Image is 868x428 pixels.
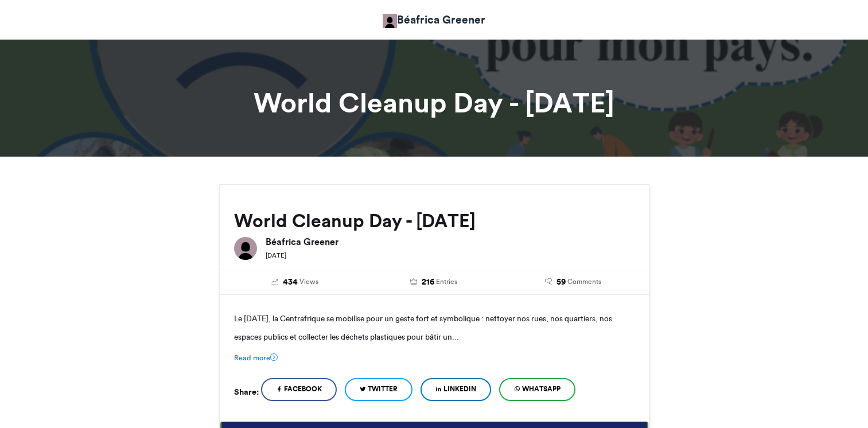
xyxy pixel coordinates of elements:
span: Facebook [284,384,322,394]
span: Twitter [368,384,398,394]
span: 59 [556,276,566,289]
span: Views [299,277,318,287]
a: LinkedIn [421,378,491,401]
span: 434 [283,276,298,289]
a: WhatsApp [499,378,575,401]
h6: Béafrica Greener [266,237,635,246]
p: Le [DATE], la Centrafrique se mobilise pour un geste fort et symbolique : nettoyer nos rues, nos ... [234,309,635,346]
a: Facebook [261,378,337,401]
h1: World Cleanup Day - [DATE] [116,89,753,116]
small: [DATE] [266,251,286,259]
span: LinkedIn [443,384,476,394]
img: Béafrica Greener [383,14,397,28]
a: Béafrica Greener [383,11,485,28]
h5: Share: [234,384,259,399]
a: 59 Comments [512,276,635,289]
h2: World Cleanup Day - [DATE] [234,211,635,231]
a: Read more [234,352,278,363]
img: Béafrica Greener [234,237,257,260]
span: WhatsApp [522,384,560,394]
span: 216 [422,276,434,289]
a: Twitter [345,378,412,401]
a: 216 Entries [373,276,495,289]
span: Comments [567,277,601,287]
span: Entries [436,277,457,287]
a: 434 Views [234,276,356,289]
